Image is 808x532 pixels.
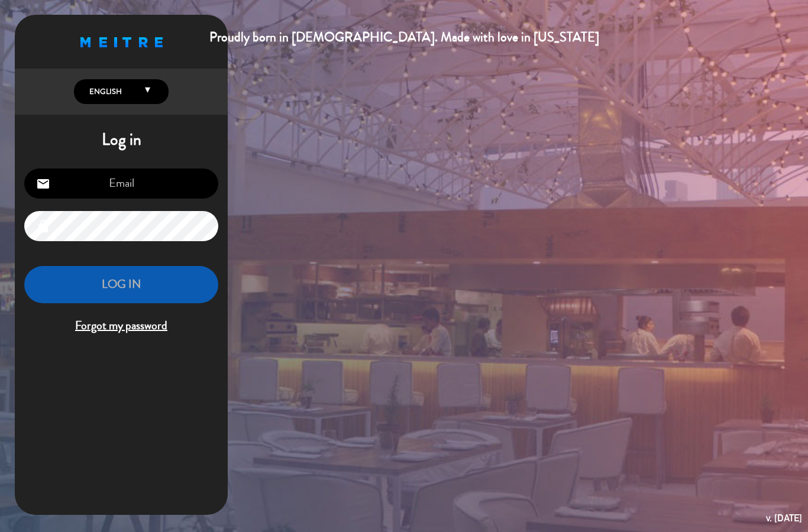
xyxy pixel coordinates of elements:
[766,510,802,526] div: v. [DATE]
[24,316,218,336] span: Forgot my password
[24,266,218,303] button: LOG IN
[36,219,50,233] i: lock
[24,168,218,199] input: Email
[15,130,228,150] h1: Log in
[36,177,50,191] i: email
